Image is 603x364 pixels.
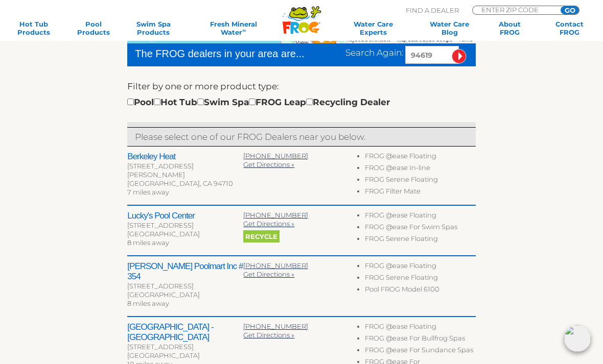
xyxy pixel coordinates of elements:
[127,152,243,162] h2: Berkeley Heat
[127,282,243,290] div: [STREET_ADDRESS]
[486,20,533,36] a: AboutFROG
[127,322,243,343] h2: [GEOGRAPHIC_DATA] - [GEOGRAPHIC_DATA]
[365,322,476,334] li: FROG @ease Floating
[365,234,476,246] li: FROG Serene Floating
[127,290,243,299] div: [GEOGRAPHIC_DATA]
[561,6,579,14] input: GO
[127,95,390,109] div: Pool Hot Tub Swim Spa FROG Leap Recycling Dealer
[243,331,294,339] a: Get Directions »
[127,238,169,247] span: 8 miles away
[242,28,246,33] sup: ∞
[130,20,177,36] a: Swim SpaProducts
[365,175,476,187] li: FROG Serene Floating
[365,223,476,234] li: FROG @ease For Swim Spas
[70,20,117,36] a: PoolProducts
[406,6,459,15] p: Find A Dealer
[127,221,243,230] div: [STREET_ADDRESS]
[365,285,476,297] li: Pool FROG Model 6100
[243,160,294,168] a: Get Directions »
[365,211,476,223] li: FROG @ease Floating
[243,220,294,228] a: Get Directions »
[345,47,403,58] span: Search Again:
[334,20,413,36] a: Water CareExperts
[127,188,169,196] span: 7 miles away
[564,325,591,352] img: openIcon
[452,49,467,64] input: Submit
[365,273,476,285] li: FROG Serene Floating
[127,261,243,282] h2: [PERSON_NAME] Poolmart Inc # 354
[135,130,468,143] p: Please select one of our FROG Dealers near you below.
[127,343,243,351] div: [STREET_ADDRESS]
[365,346,476,357] li: FROG @ease For Sundance Spas
[365,261,476,273] li: FROG @ease Floating
[127,179,243,188] div: [GEOGRAPHIC_DATA], CA 94710
[480,6,549,13] input: Zip Code Form
[127,351,243,360] div: [GEOGRAPHIC_DATA]
[243,211,308,219] a: [PHONE_NUMBER]
[365,163,476,175] li: FROG @ease In-line
[365,334,476,346] li: FROG @ease For Bullfrog Spas
[426,20,473,36] a: Water CareBlog
[127,211,243,221] h2: Lucky's Pool Center
[243,270,294,278] a: Get Directions »
[365,152,476,163] li: FROG @ease Floating
[135,46,305,61] div: The FROG dealers in your area are...
[243,261,308,270] a: [PHONE_NUMBER]
[190,20,277,36] a: Fresh MineralWater∞
[127,80,279,93] label: Filter by one or more product type:
[243,152,308,160] a: [PHONE_NUMBER]
[546,20,593,36] a: ContactFROG
[127,299,169,307] span: 8 miles away
[10,20,57,36] a: Hot TubProducts
[365,187,476,199] li: FROG Filter Mate
[127,162,243,179] div: [STREET_ADDRESS][PERSON_NAME]
[243,322,308,330] a: [PHONE_NUMBER]
[127,230,243,238] div: [GEOGRAPHIC_DATA]
[243,230,280,242] span: Recycle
